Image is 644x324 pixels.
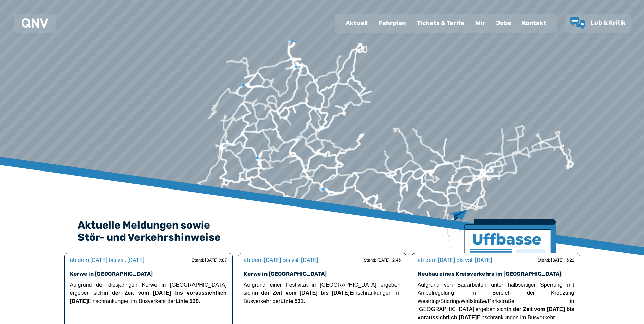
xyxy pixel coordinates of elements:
strong: [DATE] bis [DATE] [300,290,350,296]
img: Zeitung mit Titel Uffbase [447,210,556,294]
div: ab dem [DATE] bis vsl. [DATE] [244,256,318,264]
div: Stand: [DATE] 9:07 [192,257,227,263]
span: Aufgrund von Bauarbeiten unter halbseitiger Sperrung mit Ampelregelung im Bereich der Kreuzung We... [418,282,574,320]
a: Wir [470,14,491,32]
div: ab dem [DATE] bis vsl. [DATE] [70,256,144,264]
strong: in der Zeit vom [DATE] bis voraussichtlich [DATE] [70,290,227,304]
h2: Aktuelle Meldungen sowie Stör- und Verkehrshinweise [78,219,567,244]
div: ab dem [DATE] bis vsl. [DATE] [418,256,492,264]
a: Neubau eines Kreisverkehrs im [GEOGRAPHIC_DATA] [418,271,562,277]
a: Jobs [491,14,516,32]
a: Tickets & Tarife [411,14,470,32]
a: Kerwe in [GEOGRAPHIC_DATA] [244,271,327,277]
a: QNV Logo [22,16,48,30]
a: Aktuell [340,14,373,32]
a: Kerwe in [GEOGRAPHIC_DATA] [70,271,153,277]
strong: in der Zeit vom [253,290,297,296]
img: QNV Logo [22,18,48,28]
span: Aufgrund der diesjährigen Kerwe in [GEOGRAPHIC_DATA] ergeben sich Einschränkungen im Busverkehr der [70,282,227,304]
div: Stand: [DATE] 13:22 [538,257,574,263]
span: Aufgrund einer Festivität in [GEOGRAPHIC_DATA] ergeben sich Einschränkungen im Busverkehr der [244,282,401,304]
a: Fahrplan [373,14,411,32]
div: Stand: [DATE] 12:43 [364,257,401,263]
strong: Linie 539. [175,298,200,304]
a: Kontakt [516,14,552,32]
a: Lob & Kritik [570,17,626,29]
strong: Linie 531. [280,298,305,304]
span: Lob & Kritik [591,19,626,26]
